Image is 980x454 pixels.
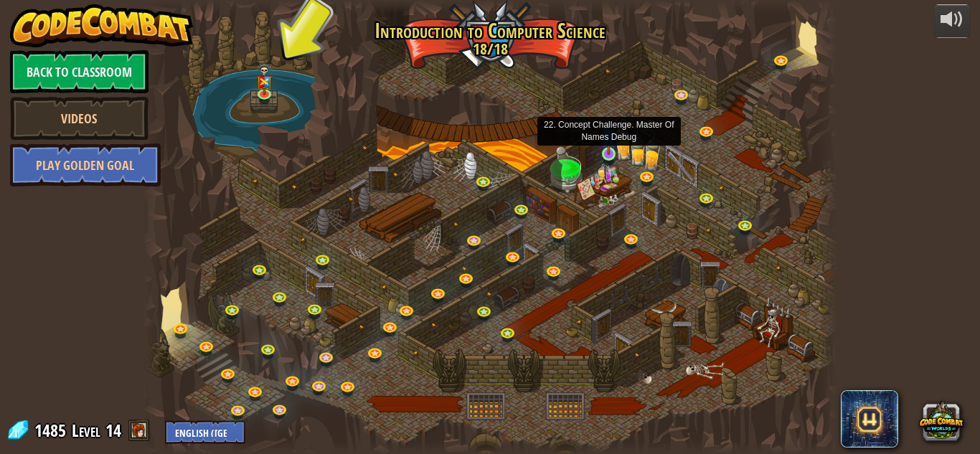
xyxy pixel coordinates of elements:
span: Level [72,419,100,443]
span: 14 [105,419,121,442]
a: Play Golden Goal [10,143,161,186]
img: level-banner-unstarted-subscriber.png [600,118,617,155]
a: Back to Classroom [10,50,149,93]
a: Videos [10,97,149,140]
span: 1485 [34,419,70,442]
img: level-banner-multiplayer.png [256,63,273,95]
img: CodeCombat - Learn how to code by playing a game [10,4,194,47]
button: Adjust volume [934,4,970,38]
